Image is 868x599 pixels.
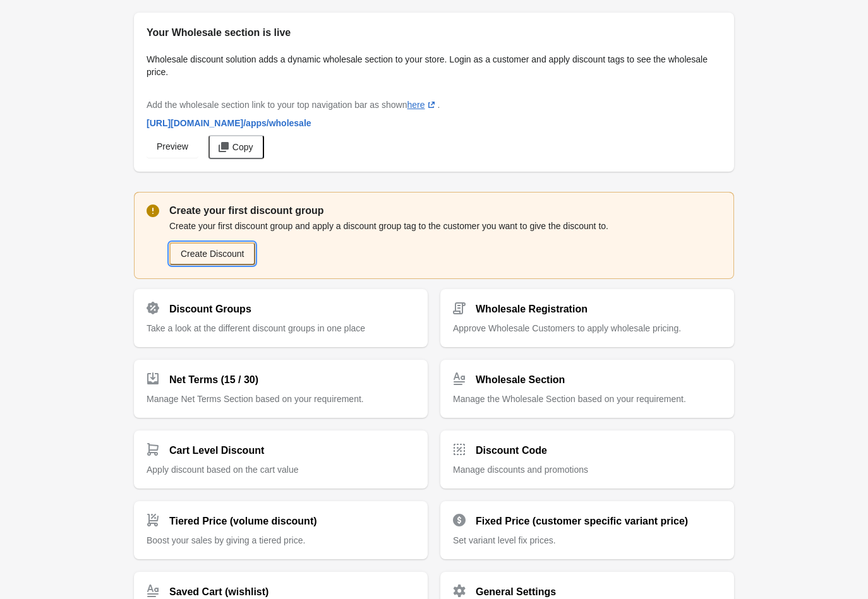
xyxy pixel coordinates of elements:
[142,112,316,134] a: [URL][DOMAIN_NAME]/apps/wholesale
[476,443,547,458] h2: Discount Code
[169,203,721,218] p: Create your first discount group
[169,372,258,388] h2: Net Terms (15 / 30)
[147,118,311,128] span: [URL][DOMAIN_NAME] /apps/wholesale
[169,302,251,317] h2: Discount Groups
[147,323,365,333] span: Take a look at the different discount groups in one place
[476,302,588,317] h2: Wholesale Registration
[453,394,686,404] span: Manage the Wholesale Section based on your requirement.
[232,142,253,152] span: Copy
[169,514,317,529] h2: Tiered Price (volume discount)
[147,25,721,40] h2: Your Wholesale section is live
[208,135,265,159] button: Copy
[147,535,305,545] span: Boost your sales by giving a tiered price.
[147,135,198,158] a: Preview
[147,465,299,475] span: Apply discount based on the cart value
[453,323,681,333] span: Approve Wholesale Customers to apply wholesale pricing.
[453,535,556,545] span: Set variant level fix prices.
[147,100,440,110] span: Add the wholesale section link to your top navigation bar as shown .
[407,100,437,110] a: here(opens a new window)
[147,54,708,77] span: Wholesale discount solution adds a dynamic wholesale section to your store. Login as a customer a...
[476,372,565,388] h2: Wholesale Section
[169,220,721,232] p: Create your first discount group and apply a discount group tag to the customer you want to give ...
[453,465,588,475] span: Manage discounts and promotions
[169,242,255,265] button: Create Discount
[476,514,688,529] h2: Fixed Price (customer specific variant price)
[147,394,364,404] span: Manage Net Terms Section based on your requirement.
[157,141,188,151] span: Preview
[169,443,264,458] h2: Cart Level Discount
